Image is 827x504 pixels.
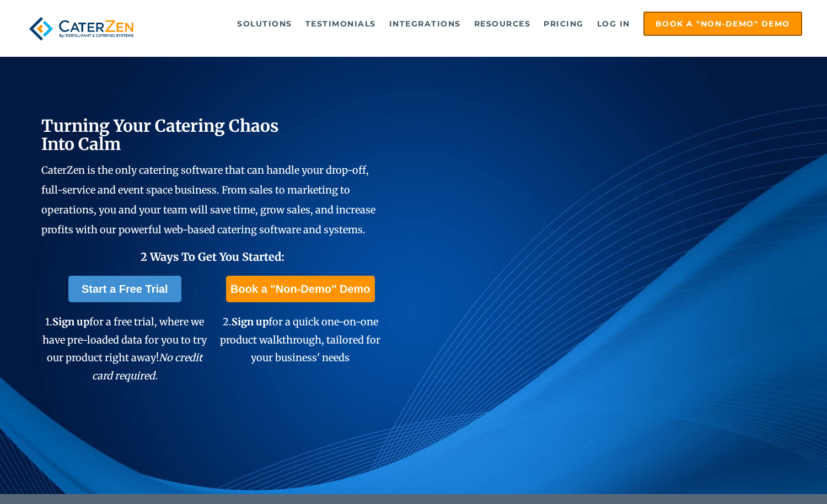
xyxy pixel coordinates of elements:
[68,276,181,302] a: Start a Free Trial
[41,164,375,236] span: CaterZen is the only catering software that can handle your drop-off, full-service and event spac...
[469,13,536,35] a: Resources
[42,315,207,382] span: 1. for a free trial, where we have pre-loaded data for you to try our product right away!
[41,115,279,154] span: Turning Your Catering Chaos Into Calm
[92,351,203,382] em: No credit card required.
[384,13,466,35] a: Integrations
[300,13,382,35] a: Testimonials
[643,12,802,36] a: Book a "Non-Demo" Demo
[141,250,284,264] span: 2 Ways To Get You Started:
[52,315,89,328] span: Sign up
[226,276,374,302] a: Book a "Non-Demo" Demo
[538,13,589,35] a: Pricing
[158,12,802,36] div: Navigation Menu
[220,315,380,364] span: 2. for a quick one-on-one product walkthrough, tailored for your business' needs
[592,13,636,35] a: Log in
[232,315,268,328] span: Sign up
[25,12,138,46] img: caterzen
[232,13,298,35] a: Solutions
